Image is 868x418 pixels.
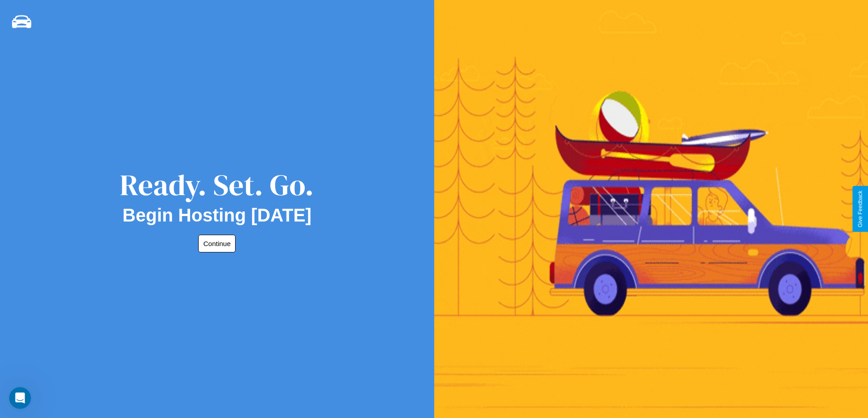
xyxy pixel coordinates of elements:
h2: Begin Hosting [DATE] [123,205,312,226]
button: Continue [198,235,236,252]
div: Ready. Set. Go. [120,165,314,205]
div: Give Feedback [857,191,863,227]
iframe: Intercom live chat [9,387,31,409]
